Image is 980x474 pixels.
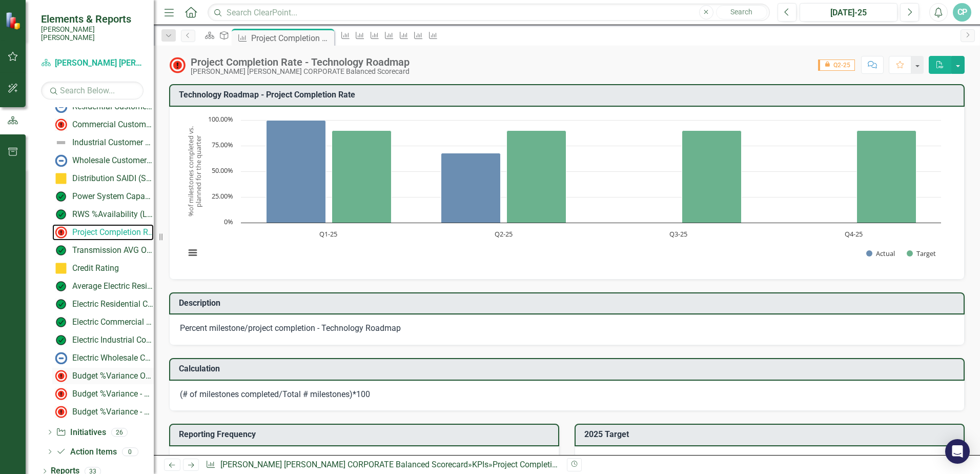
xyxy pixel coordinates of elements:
[803,7,894,19] div: [DATE]-25
[55,280,67,292] img: On Target
[251,32,332,45] div: Project Completion Rate - Technology Roadmap
[800,3,897,22] button: [DATE]-25
[72,138,154,147] div: Industrial Customer Survey % Satisfaction​
[818,60,855,71] span: Q2-25
[111,428,128,437] div: 26
[52,242,154,259] a: Transmission AVG Outage Duration
[52,116,154,133] a: Commercial Customer Survey % Satisfaction​
[332,130,916,223] g: Target, bar series 2 of 2 with 4 bars.
[72,246,154,255] div: Transmission AVG Outage Duration
[72,156,154,165] div: Wholesale Customer Survey % Satisfaction​
[682,130,742,223] path: Q3-25, 90. Target.
[267,120,854,223] g: Actual, bar series 1 of 2 with 4 bars.
[472,460,488,469] a: KPIs
[72,371,154,381] div: Budget %Variance Overall - Electric & Water NFOM + CAPITAL
[72,228,154,237] div: Project Completion Rate - Technology Roadmap
[55,136,67,149] img: Not Defined
[122,447,138,456] div: 0
[179,299,958,308] h3: Description
[55,226,67,239] img: Not Meeting Target
[191,68,410,75] div: [PERSON_NAME] [PERSON_NAME] CORPORATE Balanced Scorecard
[52,350,154,366] a: Electric Wholesale Competitive Price Comparison: Central; Municipalities (Avg.)
[55,406,67,418] img: Below MIN Target
[72,174,154,183] div: Distribution SAIDI (System Average Interruption Duration Index)
[52,386,154,402] a: Budget %Variance​ - Electric NFOM + CAPITAL
[41,57,144,69] a: [PERSON_NAME] [PERSON_NAME] CORPORATE Balanced Scorecard
[866,249,895,258] button: Show Actual
[669,229,687,239] text: Q3-25
[267,120,326,223] path: Q1-25, 100. Actual.
[56,427,106,439] a: Initiatives
[52,296,154,312] a: Electric Residential Competitive Price Comparison
[52,314,154,330] a: Electric Commercial Competitive Price Comparison
[52,206,154,223] a: RWS %Availability (Lakes [PERSON_NAME] and [GEOGRAPHIC_DATA])
[224,217,233,226] text: 0%
[857,130,916,223] path: Q4-25, 90. Target.
[332,130,392,223] path: Q1-25, 90. Target.
[212,140,233,149] text: 75.00%
[55,172,67,185] img: Caution
[72,300,154,309] div: Electric Residential Competitive Price Comparison
[55,352,67,364] img: No Information
[72,120,154,129] div: Commercial Customer Survey % Satisfaction​
[72,335,154,345] div: Electric Industrial Competitive Price Comparison
[584,430,958,439] h3: 2025 Target
[55,334,67,346] img: On Target
[180,115,954,269] div: Chart. Highcharts interactive chart.
[55,244,67,256] img: On Target
[206,459,559,471] div: » »
[52,134,154,151] a: Industrial Customer Survey % Satisfaction​
[55,190,67,203] img: On Target
[72,389,154,399] div: Budget %Variance​ - Electric NFOM + CAPITAL
[55,154,67,167] img: No Information
[191,56,410,68] div: Project Completion Rate - Technology Roadmap
[52,188,154,205] a: Power System Capacity Deficiency
[169,57,186,73] img: Not Meeting Target
[319,229,337,239] text: Q1-25
[52,404,154,420] a: Budget %Variance​ - Water NFOM + CAPITAL
[72,318,154,327] div: Electric Commercial Competitive Price Comparison
[716,5,767,19] button: Search
[180,115,946,269] svg: Interactive chart
[41,25,144,42] small: [PERSON_NAME] [PERSON_NAME]
[55,388,67,400] img: High Alert
[52,170,154,187] a: Distribution SAIDI (System Average Interruption Duration Index)
[52,224,154,241] a: Project Completion Rate - Technology Roadmap
[208,4,770,22] input: Search ClearPoint...
[72,282,154,291] div: Average Electric Residential Monthly Bill (Related to affordability)
[180,323,954,334] p: Percent milestone/project completion - Technology Roadmap
[953,3,971,22] button: CP
[55,118,67,131] img: Not Meeting Target
[72,407,154,417] div: Budget %Variance​ - Water NFOM + CAPITAL
[507,130,566,223] path: Q2-25, 90. Target.
[208,114,233,124] text: 100.00%
[72,264,119,273] div: Credit Rating
[220,460,468,469] a: [PERSON_NAME] [PERSON_NAME] CORPORATE Balanced Scorecard
[55,262,67,274] img: Caution
[52,152,154,169] a: Wholesale Customer Survey % Satisfaction​
[845,229,863,239] text: Q4-25
[730,8,752,16] span: Search
[5,11,23,29] img: ClearPoint Strategy
[72,353,154,363] div: Electric Wholesale Competitive Price Comparison: Central; Municipalities (Avg.)
[212,166,233,175] text: 50.00%
[179,430,553,439] h3: Reporting Frequency
[495,229,513,239] text: Q2-25
[55,370,67,382] img: High Alert
[56,446,116,458] a: Action Items
[72,210,154,219] div: RWS %Availability (Lakes [PERSON_NAME] and [GEOGRAPHIC_DATA])
[493,460,665,469] div: Project Completion Rate - Technology Roadmap
[945,439,970,464] div: Open Intercom Messenger
[72,192,154,201] div: Power System Capacity Deficiency
[41,82,144,100] input: Search Below...
[441,153,501,223] path: Q2-25, 68. Actual.
[212,191,233,201] text: 25.00%
[52,368,154,384] a: Budget %Variance Overall - Electric & Water NFOM + CAPITAL
[52,260,119,276] a: Credit Rating
[907,249,936,258] button: Show Target
[55,208,67,221] img: On Target
[55,298,67,310] img: On Target
[179,90,958,100] h3: Technology Roadmap - Project Completion Rate
[186,246,200,260] button: View chart menu, Chart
